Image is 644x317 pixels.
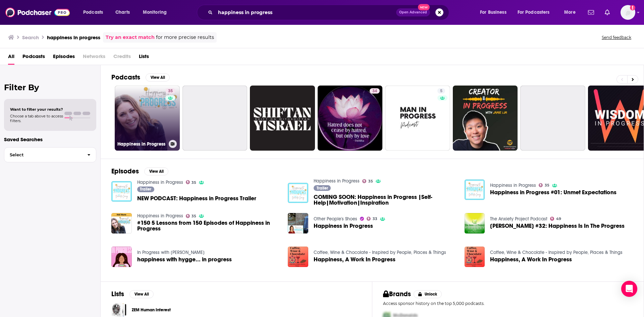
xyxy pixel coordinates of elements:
[168,88,173,95] span: 35
[475,7,515,18] button: open menu
[288,183,308,203] img: COMING SOON: Happiness in Progress |Self-Help|Motivation|Inspiration
[111,181,132,202] img: NEW PODCAST: Happiness in Progress Trailer
[367,217,377,221] a: 33
[314,216,357,222] a: Other People's Shoes
[111,213,132,233] a: #150 5 Lessons from 150 Episodes of Happiness in Progress
[115,86,180,151] a: 35Happiness in Progress
[621,5,635,20] span: Logged in as mmullin
[137,250,205,255] a: In Progress with Zaina Ahamad
[10,114,63,123] span: Choose a tab above to access filters.
[4,147,96,162] button: Select
[10,107,63,112] span: Want to filter your results?
[600,35,633,40] button: Send feedback
[564,8,576,17] span: More
[314,194,457,206] a: COMING SOON: Happiness in Progress |Self-Help|Motivation|Inspiration
[8,51,14,65] span: All
[490,182,536,188] a: Happiness in Progress
[465,247,485,267] img: Happiness, A Work In Progress
[490,190,616,195] span: Happiness in Progress #01: Unmet Expectations
[22,51,45,65] a: Podcasts
[192,181,196,184] span: 35
[129,290,154,298] button: View All
[5,6,70,19] img: Podchaser - Follow, Share and Rate Podcasts
[4,136,96,143] p: Saved Searches
[288,247,308,267] img: Happiness, A Work In Progress
[314,257,395,262] a: Happiness, A Work In Progress
[559,7,584,18] button: open menu
[396,8,430,16] button: Open AdvancedNew
[556,217,561,220] span: 49
[318,86,383,151] a: 34
[156,34,214,41] span: for more precise results
[630,5,635,10] svg: Add a profile image
[440,88,442,95] span: 5
[137,213,183,219] a: Happiness in Progress
[490,223,625,229] a: TAPP #32: Happiness Is In The Progress
[111,290,154,298] a: ListsView All
[490,257,572,262] a: Happiness, A Work In Progress
[137,220,280,231] a: #150 5 Lessons from 150 Episodes of Happiness in Progress
[585,7,597,18] a: Show notifications dropdown
[192,215,196,218] span: 35
[137,196,256,201] a: NEW PODCAST: Happiness in Progress Trailer
[186,180,197,184] a: 35
[399,11,427,14] span: Open Advanced
[111,167,139,175] h2: Episodes
[186,214,197,218] a: 35
[140,187,151,191] span: Trailer
[383,301,633,306] p: Access sponsor history on the top 5,000 podcasts.
[111,247,132,267] a: happiness with hygge... in progress
[139,51,149,65] a: Lists
[137,179,183,185] a: Happiness in Progress
[602,7,612,18] a: Show notifications dropdown
[138,7,175,18] button: open menu
[490,223,625,229] span: [PERSON_NAME] #32: Happiness Is In The Progress
[83,8,103,17] span: Podcasts
[203,5,455,20] div: Search podcasts, credits, & more...
[47,34,100,41] h3: happiness in progress
[83,51,105,65] span: Networks
[317,186,328,190] span: Trailer
[113,51,131,65] span: Credits
[111,167,168,175] a: EpisodesView All
[539,183,549,187] a: 35
[117,141,166,147] h3: Happiness in Progress
[621,5,635,20] img: User Profile
[621,281,637,297] div: Open Intercom Messenger
[111,7,134,18] a: Charts
[4,83,96,92] h2: Filter By
[115,8,130,17] span: Charts
[550,217,561,221] a: 49
[314,223,373,229] span: Happiness in Progress
[288,213,308,233] img: Happiness in Progress
[53,51,75,65] a: Episodes
[144,167,168,175] button: View All
[111,73,140,82] h2: Podcasts
[437,88,445,94] a: 5
[490,216,547,222] a: The Anxiety Project Podcast
[513,7,559,18] button: open menu
[383,290,411,298] h2: Brands
[165,88,175,94] a: 35
[111,73,170,82] a: PodcastsView All
[465,213,485,233] a: TAPP #32: Happiness Is In The Progress
[418,4,430,10] span: New
[132,306,171,314] a: ZEM Human Interest
[465,179,485,200] img: Happiness in Progress #01: Unmet Expectations
[368,180,373,183] span: 35
[137,257,232,262] a: happiness with hygge... in progress
[78,7,112,18] button: open menu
